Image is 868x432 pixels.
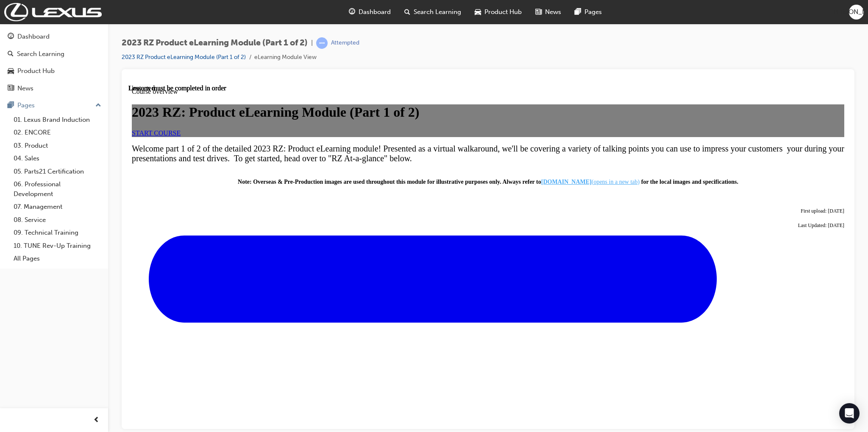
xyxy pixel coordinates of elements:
span: Note: Overseas & Pre-Production images are used throughout this module for illustrative purposes ... [109,94,413,101]
a: News [3,81,105,96]
a: 04. Sales [10,152,105,165]
span: search-icon [404,7,410,17]
button: [PERSON_NAME] [849,5,864,20]
span: | [311,38,313,48]
button: Pages [3,98,105,113]
span: search-icon [8,50,14,58]
span: pages-icon [575,7,581,17]
span: Search Learning [414,7,461,17]
span: Dashboard [359,7,391,17]
span: car-icon [475,7,481,17]
span: (opens in a new tab) [463,94,512,101]
div: Dashboard [17,32,50,42]
a: 01. Lexus Brand Induction [10,113,105,126]
a: news-iconNews [529,3,568,21]
span: news-icon [8,85,14,93]
a: car-iconProduct Hub [468,3,529,21]
strong: [DOMAIN_NAME] [413,94,463,101]
a: 10. TUNE Rev-Up Training [10,239,105,252]
h1: 2023 RZ: Product eLearning Module (Part 1 of 2) [3,20,716,36]
a: guage-iconDashboard [342,3,398,21]
div: Product Hub [17,66,55,76]
a: START COURSE [3,45,52,52]
div: Pages [17,101,35,110]
span: 2023 RZ Product eLearning Module (Part 1 of 2) [122,38,308,48]
span: learningRecordVerb_ATTEMPT-icon [316,37,328,49]
span: pages-icon [8,102,14,109]
span: guage-icon [349,7,355,17]
div: Open Intercom Messenger [839,403,860,424]
span: News [545,7,561,17]
div: Attempted [331,39,359,47]
a: Dashboard [3,29,105,45]
a: 09. Technical Training [10,226,105,239]
a: pages-iconPages [568,3,609,21]
a: 03. Product [10,139,105,152]
span: up-icon [95,100,101,111]
span: news-icon [535,7,542,17]
li: eLearning Module View [254,53,317,62]
a: All Pages [10,252,105,265]
a: 02. ENCORE [10,126,105,139]
span: prev-icon [93,415,100,426]
img: Trak [4,3,102,21]
a: 08. Service [10,213,105,227]
div: Search Learning [17,49,64,59]
a: 07. Management [10,200,105,213]
span: Pages [584,7,602,17]
a: Product Hub [3,63,105,79]
strong: for the local images and specifications. [513,94,610,101]
a: 05. Parts21 Certification [10,165,105,178]
span: car-icon [8,67,14,75]
a: 06. Professional Development [10,178,105,200]
span: First upload: [DATE] [672,123,716,129]
span: guage-icon [8,33,14,41]
div: News [17,84,33,93]
a: Search Learning [3,46,105,62]
button: DashboardSearch LearningProduct HubNews [3,27,105,98]
a: 2023 RZ Product eLearning Module (Part 1 of 2) [122,53,246,61]
a: search-iconSearch Learning [398,3,468,21]
span: Last Updated: [DATE] [670,138,716,144]
span: Product Hub [484,7,522,17]
a: [DOMAIN_NAME](opens in a new tab) [413,94,512,101]
span: Welcome part 1 of 2 of the detailed 2023 RZ: Product eLearning module! Presented as a virtual wal... [3,59,716,79]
